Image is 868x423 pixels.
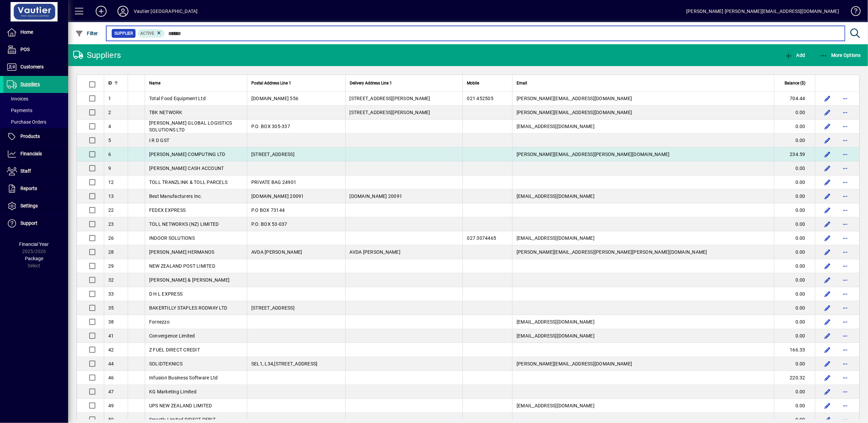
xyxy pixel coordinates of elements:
[467,235,496,241] span: 027 3074465
[467,79,508,87] div: Mobile
[7,108,32,113] span: Payments
[149,347,200,352] span: Z FUEL DIRECT CREDIT
[108,333,114,339] span: 41
[840,316,851,327] button: More options
[774,371,815,385] td: 220.32
[774,399,815,413] td: 0.00
[840,358,851,369] button: More options
[774,273,815,287] td: 0.00
[840,107,851,118] button: More options
[840,344,851,355] button: More options
[149,96,206,101] span: Total Food Equipment Ltd
[822,121,833,132] button: Edit
[822,149,833,160] button: Edit
[350,96,430,101] span: [STREET_ADDRESS][PERSON_NAME]
[822,302,833,313] button: Edit
[108,207,114,213] span: 22
[3,41,68,58] a: POS
[822,330,833,341] button: Edit
[108,193,114,199] span: 13
[840,288,851,299] button: More options
[774,329,815,343] td: 0.00
[3,145,68,162] a: Financials
[840,372,851,383] button: More options
[149,375,218,380] span: Infusion Business Software Ltd
[251,96,298,101] span: [DOMAIN_NAME] 556
[108,305,114,311] span: 35
[149,305,227,311] span: BAKERTILLY STAPLES RODWAY LTD
[108,249,114,255] span: 28
[108,166,111,171] span: 9
[774,385,815,399] td: 0.00
[20,151,42,156] span: Financials
[149,166,224,171] span: [PERSON_NAME] CASH ACCOUNT
[149,417,216,422] span: Smartly Limited DIRECT DEBIT
[149,152,225,157] span: [PERSON_NAME] COMPUTING LTD
[251,361,318,366] span: SEL1, L34,[STREET_ADDRESS]
[822,275,833,285] button: Edit
[822,247,833,257] button: Edit
[785,52,805,58] span: Add
[251,124,290,129] span: P.O. BOX 305-337
[840,149,851,160] button: More options
[774,92,815,106] td: 704.44
[774,315,815,329] td: 0.00
[140,31,154,36] span: Active
[774,301,815,315] td: 0.00
[3,163,68,180] a: Staff
[3,180,68,197] a: Reports
[517,110,632,115] span: [PERSON_NAME][EMAIL_ADDRESS][DOMAIN_NAME]
[822,358,833,369] button: Edit
[774,106,815,120] td: 0.00
[149,403,212,408] span: UPS NEW ZEALAND LIMITED
[20,81,40,87] span: Suppliers
[75,31,98,36] span: Filter
[517,193,595,199] span: [EMAIL_ADDRESS][DOMAIN_NAME]
[149,138,169,143] span: I R D GST
[108,221,114,227] span: 23
[3,215,68,232] a: Support
[822,135,833,146] button: Edit
[149,79,243,87] div: Name
[149,389,196,394] span: KG Marketing Limited
[774,343,815,357] td: 166.33
[90,5,112,17] button: Add
[774,175,815,189] td: 0.00
[108,152,111,157] span: 6
[517,333,595,339] span: [EMAIL_ADDRESS][DOMAIN_NAME]
[517,79,527,87] span: Email
[3,93,68,105] a: Invoices
[149,110,183,115] span: TBK NETWORK
[251,152,295,157] span: [STREET_ADDRESS]
[149,221,219,227] span: TOLL NETWORKS (NZ) LIMITED
[114,30,133,37] span: Supplier
[3,105,68,116] a: Payments
[822,219,833,230] button: Edit
[517,319,595,325] span: [EMAIL_ADDRESS][DOMAIN_NAME]
[108,361,114,366] span: 44
[19,241,49,247] span: Financial Year
[840,135,851,146] button: More options
[20,47,30,52] span: POS
[108,417,114,422] span: 50
[149,235,195,241] span: INDOOR SOLUTIONS
[822,177,833,188] button: Edit
[20,134,40,139] span: Products
[350,193,403,199] span: [DOMAIN_NAME] 20091
[783,49,807,61] button: Add
[251,305,295,311] span: [STREET_ADDRESS]
[251,249,302,255] span: AVDA [PERSON_NAME]
[3,198,68,215] a: Settings
[840,219,851,230] button: More options
[149,249,215,255] span: [PERSON_NAME] HERMANOS
[73,50,121,61] div: Suppliers
[3,128,68,145] a: Products
[20,203,38,208] span: Settings
[840,121,851,132] button: More options
[350,110,430,115] span: [STREET_ADDRESS][PERSON_NAME]
[74,27,100,40] button: Filter
[774,134,815,147] td: 0.00
[251,179,296,185] span: PRIVATE BAG 24901
[108,347,114,352] span: 42
[517,79,770,87] div: Email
